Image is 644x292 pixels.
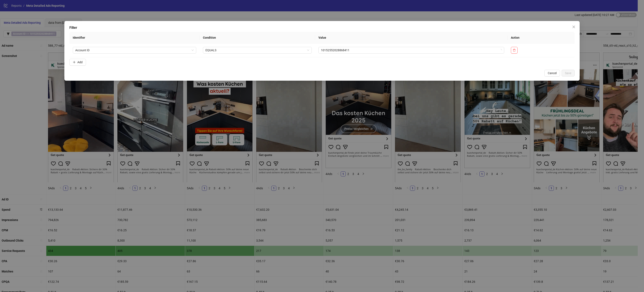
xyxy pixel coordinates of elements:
[69,59,86,66] button: Add
[508,32,575,43] th: Action
[77,61,83,64] span: Add
[321,47,502,53] span: 10152552028868411
[548,71,557,75] span: Cancel
[315,32,508,43] th: Value
[544,70,560,76] button: Cancel
[570,24,577,30] button: Close
[572,25,575,29] span: close
[562,70,575,76] button: Save
[69,25,575,30] div: Filter
[200,32,315,43] th: Condition
[75,47,194,53] span: Account ID
[69,32,200,43] th: Identifier
[205,47,309,53] span: EQUALS
[73,61,76,64] span: plus
[499,49,502,52] span: loading
[513,49,516,52] span: delete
